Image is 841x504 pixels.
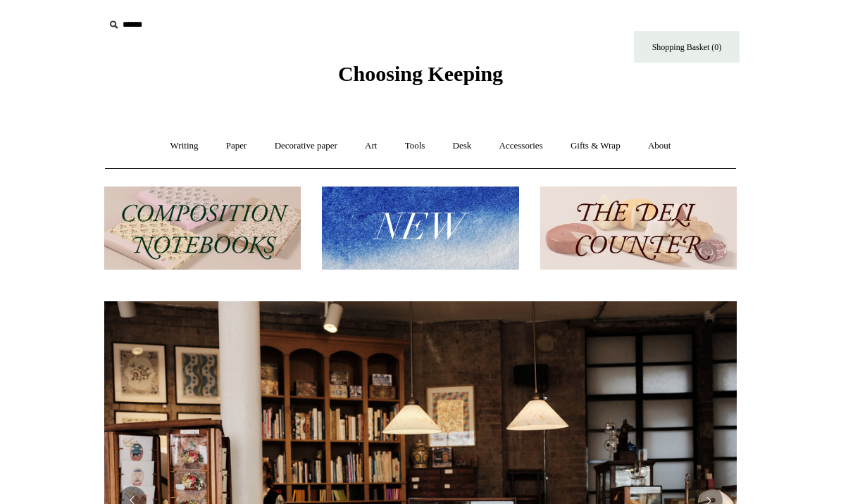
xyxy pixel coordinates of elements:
a: Gifts & Wrap [558,127,633,165]
span: Choosing Keeping [338,62,503,85]
a: Shopping Basket (0) [634,31,740,63]
a: Desk [440,127,485,165]
a: Tools [392,127,438,165]
img: 202302 Composition ledgers.jpg__PID:69722ee6-fa44-49dd-a067-31375e5d54ec [104,187,301,270]
img: New.jpg__PID:f73bdf93-380a-4a35-bcfe-7823039498e1 [322,187,518,270]
img: The Deli Counter [540,187,737,270]
a: Decorative paper [262,127,350,165]
a: Accessories [487,127,556,165]
a: Writing [158,127,211,165]
a: Paper [213,127,260,165]
a: Choosing Keeping [338,73,503,83]
a: About [635,127,684,165]
a: Art [352,127,390,165]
